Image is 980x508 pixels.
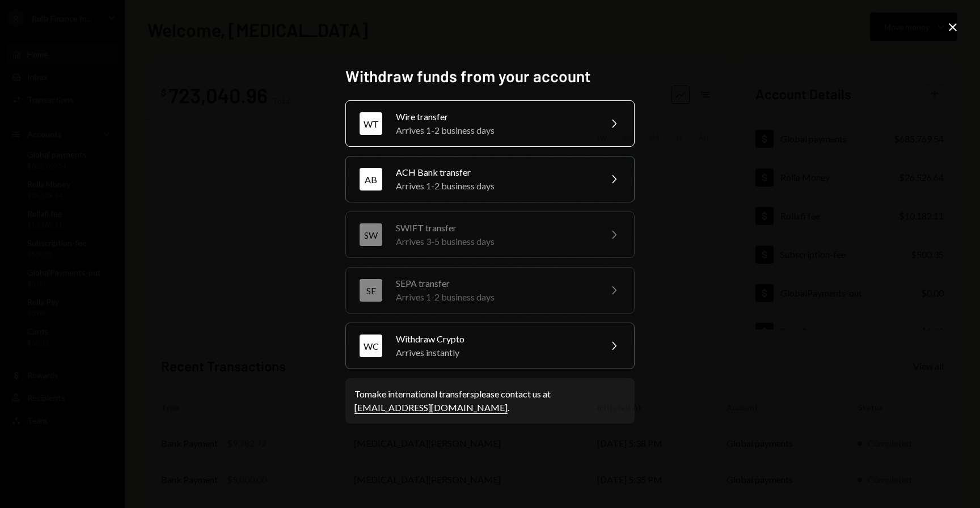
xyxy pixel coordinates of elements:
[396,346,593,359] div: Arrives instantly
[396,166,593,179] div: ACH Bank transfer
[396,277,593,290] div: SEPA transfer
[360,112,382,135] div: WT
[354,387,626,414] div: To make international transfers please contact us at .
[396,124,593,137] div: Arrives 1-2 business days
[360,168,382,190] div: AB
[360,335,382,357] div: WC
[345,156,635,202] button: ABACH Bank transferArrives 1-2 business days
[360,223,382,246] div: SW
[345,100,635,147] button: WTWire transferArrives 1-2 business days
[345,267,635,314] button: SESEPA transferArrives 1-2 business days
[396,332,593,346] div: Withdraw Crypto
[396,110,593,124] div: Wire transfer
[345,65,635,87] h2: Withdraw funds from your account
[345,211,635,258] button: SWSWIFT transferArrives 3-5 business days
[396,235,593,248] div: Arrives 3-5 business days
[396,179,593,193] div: Arrives 1-2 business days
[360,279,382,302] div: SE
[396,290,593,304] div: Arrives 1-2 business days
[354,402,508,414] a: [EMAIL_ADDRESS][DOMAIN_NAME]
[345,323,635,369] button: WCWithdraw CryptoArrives instantly
[396,221,593,235] div: SWIFT transfer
